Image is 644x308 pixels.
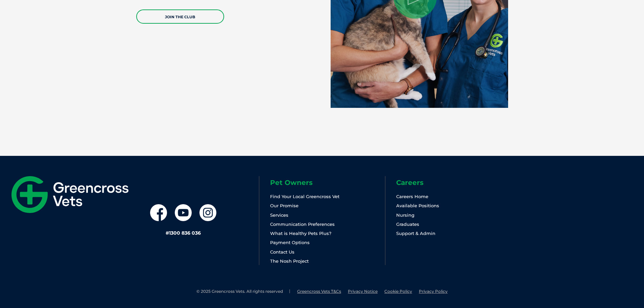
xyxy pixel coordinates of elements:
a: Communication Preferences [270,221,335,227]
h6: Pet Owners [270,179,385,186]
a: Greencross Vets T&Cs [297,289,341,294]
li: © 2025 Greencross Vets. All rights reserved [196,289,290,294]
h6: Careers [396,179,511,186]
a: Privacy Notice [348,289,378,294]
a: Support & Admin [396,231,435,236]
a: Cookie Policy [384,289,412,294]
a: Services [270,212,288,218]
a: The Nosh Project [270,258,309,264]
a: #1300 836 036 [166,230,201,236]
a: What is Healthy Pets Plus? [270,231,331,236]
a: Contact Us [270,249,294,255]
a: Nursing [396,212,414,218]
a: Our Promise [270,203,299,208]
a: Payment Options [270,240,310,245]
a: Privacy Policy [419,289,448,294]
a: Available Positions [396,203,439,208]
a: Find Your Local Greencross Vet [270,194,339,199]
a: Careers Home [396,194,428,199]
a: Graduates [396,221,419,227]
span: # [166,230,169,236]
a: JOIN THE CLUB [136,9,224,24]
